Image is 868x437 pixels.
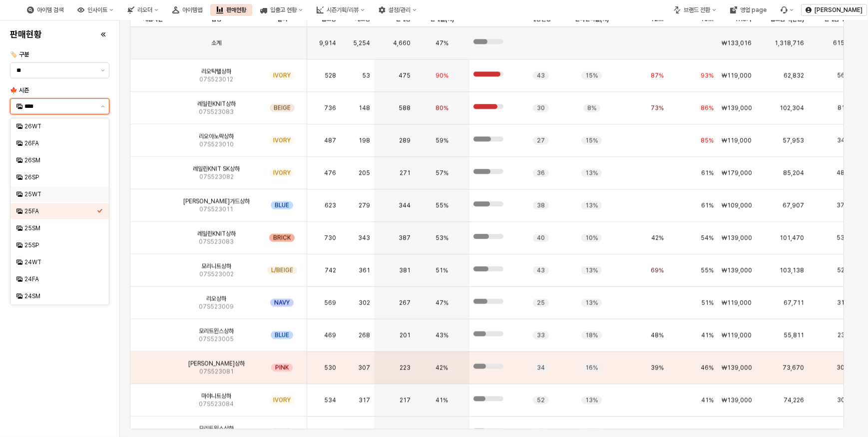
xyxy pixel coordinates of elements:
span: 47% [435,39,448,47]
span: ₩109,000 [722,201,752,209]
span: ₩119,000 [722,299,752,307]
div: 설정/관리 [389,6,411,13]
span: BEIGE [274,104,291,112]
div: 설정/관리 [373,4,423,16]
span: NAVY [274,299,290,307]
span: 55,811 [784,331,804,339]
span: 205 [359,169,370,177]
span: 07S523083 [199,108,234,116]
span: 102,304 [780,104,804,112]
span: 🍁 시즌 [10,87,29,94]
span: 730 [324,234,336,242]
span: 85,204 [783,169,804,177]
span: 마야니트상하 [201,392,231,400]
p: [PERSON_NAME] [815,6,863,14]
span: 38 [537,201,545,209]
span: 103,138 [780,266,804,274]
div: 영업 page [740,6,767,13]
span: 53,793 [837,234,858,242]
span: 81,732 [838,104,858,112]
span: 148 [359,104,370,112]
span: 61% [701,201,714,209]
span: 302 [359,299,370,307]
span: 18% [585,331,598,339]
span: 101,470 [780,234,804,242]
span: [PERSON_NAME]상하 [188,360,245,368]
span: IVORY [273,396,291,404]
span: 317 [359,396,370,404]
div: 인사이트 [71,4,119,16]
span: 615,440 [833,39,858,47]
span: 201 [400,331,411,339]
span: 30,163 [837,396,858,404]
div: 26WT [24,122,97,130]
span: 07S523002 [199,270,234,278]
span: 279 [359,201,370,209]
div: 24FA [24,275,97,283]
span: 10% [585,234,598,242]
span: 모리트윈스상하 [199,327,234,335]
span: 46% [701,364,714,372]
span: 198 [359,136,370,144]
span: 5,254 [353,39,370,47]
span: ₩179,000 [722,169,752,177]
div: 25WT [24,190,97,198]
span: 307 [358,364,370,372]
div: 26SM [24,156,97,164]
span: 07S523082 [199,173,234,181]
span: 53 [362,71,370,79]
span: 55% [435,201,448,209]
div: 26FA [24,139,97,147]
span: 07S523083 [199,238,234,246]
span: 736 [324,104,336,112]
span: 534 [324,396,336,404]
span: 67,711 [784,299,804,307]
span: 07S523081 [199,368,234,376]
span: 30,997 [837,364,858,372]
span: 361 [359,266,370,274]
span: 47% [435,299,448,307]
div: 아이템 검색 [21,4,69,16]
div: 인사이트 [87,6,107,13]
span: 모리니트상하 [201,262,231,270]
span: 1,318,716 [775,39,804,47]
span: 43 [537,71,545,79]
span: 381 [399,266,411,274]
span: BLUE [275,331,289,339]
div: 24WT [24,258,97,266]
span: ₩119,000 [722,136,752,144]
span: IVORY [273,136,291,144]
span: ₩139,000 [722,396,752,404]
span: 07S523011 [199,205,233,213]
span: 16% [585,364,598,372]
span: 41% [701,331,714,339]
span: 530 [324,364,336,372]
span: 07S523010 [199,140,234,148]
span: 51% [701,299,714,307]
span: ₩119,000 [722,331,752,339]
span: [PERSON_NAME]가드상하 [183,197,250,205]
span: 39% [651,364,664,372]
span: 48% [651,331,664,339]
div: 아이템맵 [182,6,202,13]
div: 판매현황 [210,4,252,16]
span: 57% [435,169,448,177]
span: 487 [324,136,336,144]
span: 469 [324,331,336,339]
span: 13% [585,266,598,274]
span: 271 [400,169,411,177]
span: 07S523005 [199,335,234,343]
span: 07S523012 [199,75,233,83]
span: 289 [399,136,411,144]
span: 34,391 [837,136,858,144]
span: 51% [435,266,448,274]
span: 리오아노락상하 [199,132,234,140]
div: 시즌기획/리뷰 [311,4,371,16]
span: 93% [701,71,714,79]
span: 53% [435,234,448,242]
span: ₩139,000 [722,234,752,242]
span: 25 [537,299,545,307]
span: 34 [537,364,545,372]
span: 73% [651,104,664,112]
div: Menu item 6 [775,4,800,16]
